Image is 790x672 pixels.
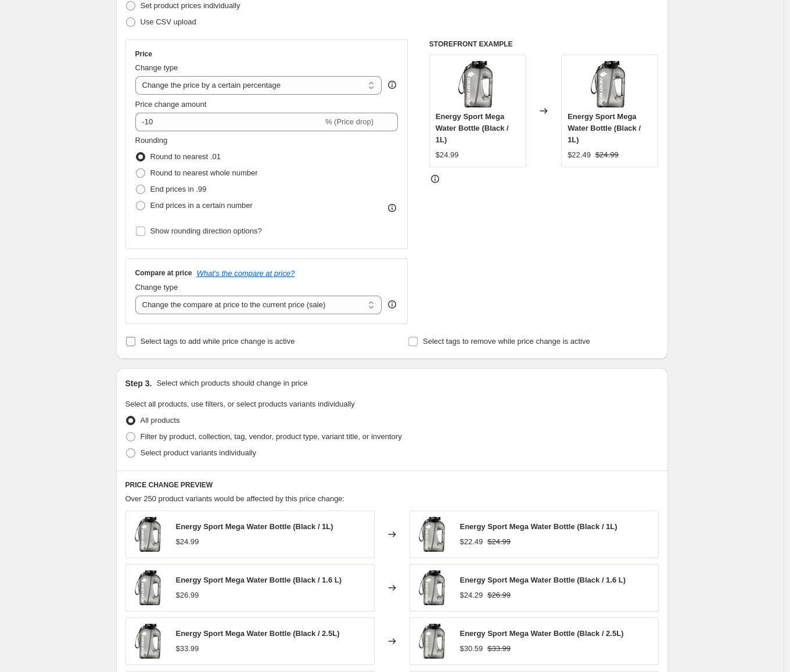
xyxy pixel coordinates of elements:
strike: $26.99 [487,590,511,601]
span: Rounding [135,136,168,145]
span: Select product variants individually [141,448,256,457]
span: End prices in .99 [150,185,207,193]
h3: Price [135,49,152,59]
input: -15 [135,113,323,131]
span: Energy Sport Mega Water Bottle (Black / 1L) [460,522,617,531]
strike: $24.99 [595,149,619,161]
div: $22.49 [568,149,591,161]
span: End prices in a certain number [150,201,253,210]
img: energy-sport-mega-vattenflaska-248556_3c5a2bc0-7dc8-40fa-844b-a84ab0571bbe-857793_80x.jpg [132,624,167,659]
span: Energy Sport Mega Water Bottle (Black / 1L) [568,112,641,144]
span: Round to nearest whole number [150,168,258,177]
span: Show rounding direction options? [150,227,262,235]
div: $30.59 [460,643,483,655]
span: Energy Sport Mega Water Bottle (Black / 1.6 L) [176,576,342,584]
div: $22.49 [460,536,483,548]
img: energy-sport-mega-vattenflaska-248556_3c5a2bc0-7dc8-40fa-844b-a84ab0571bbe-857793_80x.jpg [416,517,451,552]
img: energy-sport-mega-vattenflaska-248556_3c5a2bc0-7dc8-40fa-844b-a84ab0571bbe-857793_80x.jpg [416,570,451,605]
img: energy-sport-mega-vattenflaska-248556_3c5a2bc0-7dc8-40fa-844b-a84ab0571bbe-857793_80x.jpg [587,61,633,107]
img: energy-sport-mega-vattenflaska-248556_3c5a2bc0-7dc8-40fa-844b-a84ab0571bbe-857793_80x.jpg [132,517,167,552]
div: $24.99 [436,149,459,161]
span: All products [141,416,180,425]
span: Filter by product, collection, tag, vendor, product type, variant title, or inventory [141,432,402,441]
span: Select all products, use filters, or select products variants individually [125,400,355,408]
div: $24.99 [176,536,199,548]
div: $26.99 [176,590,199,601]
span: Select tags to remove while price change is active [423,337,590,346]
div: $24.29 [460,590,483,601]
span: Energy Sport Mega Water Bottle (Black / 2.5L) [176,629,340,638]
div: help [386,299,398,310]
span: Energy Sport Mega Water Bottle (Black / 1L) [436,112,509,144]
span: Change type [135,63,178,72]
span: Select tags to add while price change is active [141,337,295,346]
img: energy-sport-mega-vattenflaska-248556_3c5a2bc0-7dc8-40fa-844b-a84ab0571bbe-857793_80x.jpg [132,570,167,605]
span: Energy Sport Mega Water Bottle (Black / 1L) [176,522,333,531]
h3: Compare at price [135,268,192,278]
h2: Step 3. [125,378,152,389]
span: Energy Sport Mega Water Bottle (Black / 1.6 L) [460,576,626,584]
span: Over 250 product variants would be affected by this price change: [125,494,345,503]
p: Select which products should change in price [156,378,307,389]
span: Set product prices individually [141,1,240,10]
span: % (Price drop) [325,117,374,126]
img: energy-sport-mega-vattenflaska-248556_3c5a2bc0-7dc8-40fa-844b-a84ab0571bbe-857793_80x.jpg [454,61,501,107]
span: Change type [135,283,178,292]
div: help [386,79,398,91]
span: Use CSV upload [141,17,196,26]
span: Round to nearest .01 [150,152,221,161]
button: What's the compare at price? [197,269,295,278]
div: $33.99 [176,643,199,655]
strike: $24.99 [487,536,511,548]
h6: PRICE CHANGE PREVIEW [125,480,659,490]
strike: $33.99 [487,643,511,655]
h6: STOREFRONT EXAMPLE [429,39,659,49]
img: energy-sport-mega-vattenflaska-248556_3c5a2bc0-7dc8-40fa-844b-a84ab0571bbe-857793_80x.jpg [416,624,451,659]
span: Energy Sport Mega Water Bottle (Black / 2.5L) [460,629,624,638]
span: Price change amount [135,100,207,109]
